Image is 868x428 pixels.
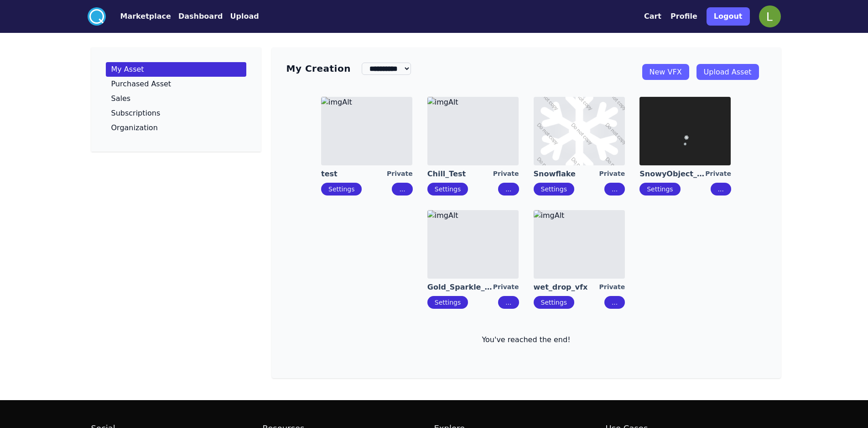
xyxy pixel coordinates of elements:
[599,169,625,179] div: Private
[427,282,493,292] a: Gold_Sparkle_VFX
[639,97,731,165] img: imgAlt
[696,64,759,80] a: Upload Asset
[541,185,567,193] a: Settings
[120,11,171,22] button: Marketplace
[604,296,625,309] button: ...
[392,183,412,196] button: ...
[759,5,781,27] img: profile
[711,183,731,196] button: ...
[427,169,493,179] a: Chill_Test
[435,185,461,193] a: Settings
[321,169,387,179] a: test
[328,185,354,193] a: Settings
[106,121,246,135] a: Organization
[427,97,519,165] img: imgAlt
[387,169,413,179] div: Private
[599,282,625,292] div: Private
[534,97,625,165] img: imgAlt
[498,296,519,309] button: ...
[493,282,519,292] div: Private
[534,169,599,179] a: Snowflake
[493,169,519,179] div: Private
[707,7,750,26] button: Logout
[171,11,223,22] a: Dashboard
[427,183,468,196] button: Settings
[178,11,223,22] button: Dashboard
[705,169,731,179] div: Private
[639,183,680,196] button: Settings
[111,110,161,117] p: Subscriptions
[106,91,246,106] a: Sales
[111,66,144,73] p: My Asset
[670,11,697,22] button: Profile
[534,282,599,292] a: wet_drop_vfx
[286,334,766,345] p: You've reached the end!
[604,183,625,196] button: ...
[642,64,689,80] a: New VFX
[639,169,705,179] a: SnowyObject_VFX
[534,210,625,279] img: imgAlt
[223,11,259,22] a: Upload
[647,185,673,193] a: Settings
[498,183,519,196] button: ...
[111,80,172,88] p: Purchased Asset
[435,299,461,306] a: Settings
[106,106,246,121] a: Subscriptions
[106,77,246,91] a: Purchased Asset
[111,95,131,102] p: Sales
[106,11,171,22] a: Marketplace
[106,62,246,77] a: My Asset
[534,296,574,309] button: Settings
[230,11,259,22] button: Upload
[427,296,468,309] button: Settings
[321,97,412,165] img: imgAlt
[111,124,158,132] p: Organization
[321,183,362,196] button: Settings
[644,11,661,22] button: Cart
[427,210,519,279] img: imgAlt
[534,183,574,196] button: Settings
[707,4,750,29] a: Logout
[286,62,351,75] h3: My Creation
[541,299,567,306] a: Settings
